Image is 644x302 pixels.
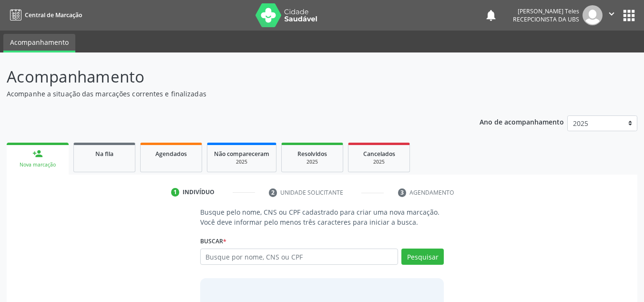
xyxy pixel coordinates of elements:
button: notifications [484,9,498,22]
p: Acompanhamento [7,65,448,89]
div: 2025 [288,158,336,166]
span: Resolvidos [297,150,327,158]
a: Acompanhamento [3,34,75,52]
img: img [583,5,603,25]
span: Cancelados [363,150,395,158]
button: Pesquisar [401,249,444,265]
a: Central de Marcação [7,7,82,23]
input: Busque por nome, CNS ou CPF [200,249,399,265]
label: Buscar [200,234,226,249]
button: apps [621,7,637,24]
div: [PERSON_NAME] Teles [513,7,579,15]
span: Não compareceram [214,150,269,158]
span: Central de Marcação [25,11,82,19]
div: person_add [32,148,43,159]
div: 2025 [214,158,269,166]
div: Indivíduo [183,188,215,197]
div: 2025 [355,158,403,166]
p: Acompanhe a situação das marcações correntes e finalizadas [7,89,448,99]
button:  [603,5,621,25]
div: 1 [171,188,180,197]
span: Recepcionista da UBS [513,15,579,23]
i:  [606,9,617,19]
div: Nova marcação [13,161,62,168]
span: Agendados [155,150,187,158]
span: Na fila [95,150,113,158]
p: Busque pelo nome, CNS ou CPF cadastrado para criar uma nova marcação. Você deve informar pelo men... [200,207,444,227]
p: Ano de acompanhamento [480,115,564,127]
